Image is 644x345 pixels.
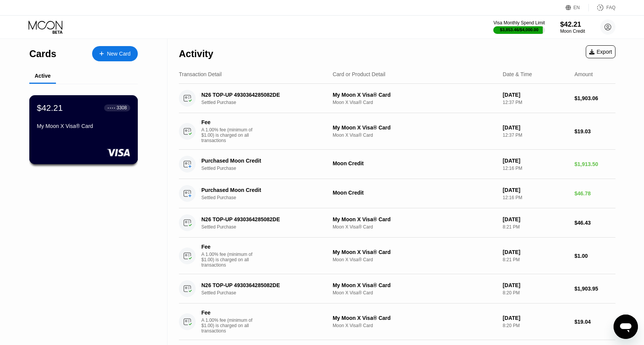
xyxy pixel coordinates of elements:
div: A 1.00% fee (minimum of $1.00) is charged on all transactions [201,318,258,334]
div: Moon X Visa® Card [333,133,497,138]
div: Moon Credit [560,29,585,34]
div: My Moon X Visa® Card [333,125,497,131]
div: My Moon X Visa® Card [333,315,497,321]
div: [DATE] [503,187,568,193]
div: Export [589,49,612,55]
div: $46.43 [574,220,615,226]
div: [DATE] [503,282,568,288]
iframe: Button to launch messaging window [614,315,638,339]
div: Visa Monthly Spend Limit$3,853.46/$4,000.00 [493,20,545,34]
div: Visa Monthly Spend Limit [493,20,545,26]
div: [DATE] [503,158,568,164]
div: Cards [29,48,56,59]
div: My Moon X Visa® Card [37,123,130,129]
div: $42.21Moon Credit [560,21,585,34]
div: $19.04 [574,319,615,325]
div: N26 TOP-UP 4930364285082DE [201,216,325,222]
div: 12:16 PM [503,195,568,200]
div: Settled Purchase [201,100,334,105]
div: Settled Purchase [201,166,334,171]
div: $1,903.95 [574,286,615,292]
div: FAQ [589,4,615,11]
div: New Card [107,51,131,57]
div: Moon X Visa® Card [333,290,497,295]
div: Fee [201,119,255,125]
div: My Moon X Visa® Card [333,249,497,255]
div: Active [35,73,51,79]
div: EN [566,4,589,11]
div: Moon X Visa® Card [333,257,497,262]
div: [DATE] [503,315,568,321]
div: N26 TOP-UP 4930364285082DESettled PurchaseMy Moon X Visa® CardMoon X Visa® Card[DATE]12:37 PM$1,9... [179,84,615,113]
div: 12:37 PM [503,133,568,138]
div: Moon Credit [333,160,497,166]
div: $46.78 [574,190,615,196]
div: Settled Purchase [201,290,334,295]
div: $3,853.46 / $4,000.00 [500,27,539,32]
div: Moon Credit [333,190,497,196]
div: [DATE] [503,249,568,255]
div: A 1.00% fee (minimum of $1.00) is charged on all transactions [201,127,258,143]
div: [DATE] [503,216,568,222]
div: [DATE] [503,125,568,131]
div: My Moon X Visa® Card [333,92,497,98]
div: $42.21● ● ● ●3308My Moon X Visa® Card [30,96,137,164]
div: Fee [201,310,255,316]
div: FeeA 1.00% fee (minimum of $1.00) is charged on all transactionsMy Moon X Visa® CardMoon X Visa® ... [179,303,615,340]
div: Transaction Detail [179,71,222,77]
div: Purchased Moon CreditSettled PurchaseMoon Credit[DATE]12:16 PM$1,913.50 [179,150,615,179]
div: N26 TOP-UP 4930364285082DE [201,92,325,98]
div: EN [574,5,580,10]
div: 8:21 PM [503,257,568,262]
div: Activity [179,48,213,59]
div: FAQ [606,5,615,10]
div: 8:20 PM [503,323,568,328]
div: A 1.00% fee (minimum of $1.00) is charged on all transactions [201,252,258,268]
div: $42.21 [560,21,585,29]
div: Purchased Moon CreditSettled PurchaseMoon Credit[DATE]12:16 PM$46.78 [179,179,615,208]
div: $19.03 [574,128,615,134]
div: [DATE] [503,92,568,98]
div: $1,903.06 [574,95,615,101]
div: Purchased Moon Credit [201,158,325,164]
div: 12:37 PM [503,100,568,105]
div: 8:21 PM [503,224,568,230]
div: FeeA 1.00% fee (minimum of $1.00) is charged on all transactionsMy Moon X Visa® CardMoon X Visa® ... [179,113,615,150]
div: My Moon X Visa® Card [333,216,497,222]
div: ● ● ● ● [108,107,115,109]
div: Purchased Moon Credit [201,187,325,193]
div: 3308 [116,105,127,110]
div: Moon X Visa® Card [333,224,497,230]
div: 12:16 PM [503,166,568,171]
div: Moon X Visa® Card [333,323,497,328]
div: $1.00 [574,253,615,259]
div: Moon X Visa® Card [333,100,497,105]
div: Date & Time [503,71,532,77]
div: 8:20 PM [503,290,568,295]
div: Settled Purchase [201,224,334,230]
div: N26 TOP-UP 4930364285082DE [201,282,325,288]
div: Card or Product Detail [333,71,386,77]
div: Settled Purchase [201,195,334,200]
div: Amount [574,71,593,77]
div: Export [586,45,615,58]
div: $42.21 [37,103,63,113]
div: N26 TOP-UP 4930364285082DESettled PurchaseMy Moon X Visa® CardMoon X Visa® Card[DATE]8:21 PM$46.43 [179,208,615,238]
div: New Card [92,46,138,61]
div: FeeA 1.00% fee (minimum of $1.00) is charged on all transactionsMy Moon X Visa® CardMoon X Visa® ... [179,238,615,274]
div: N26 TOP-UP 4930364285082DESettled PurchaseMy Moon X Visa® CardMoon X Visa® Card[DATE]8:20 PM$1,90... [179,274,615,303]
div: My Moon X Visa® Card [333,282,497,288]
div: $1,913.50 [574,161,615,167]
div: Fee [201,244,255,250]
